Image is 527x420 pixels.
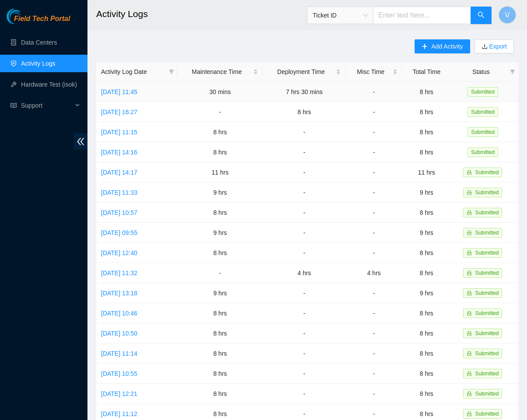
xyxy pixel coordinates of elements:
td: 8 hrs [402,243,451,263]
td: 8 hrs [402,323,451,343]
span: Submitted [475,310,499,316]
span: Submitted [475,230,499,236]
span: search [478,11,485,20]
td: 8 hrs [177,203,263,223]
a: [DATE] 11:12 [101,410,137,417]
a: Hardware Test (isok) [21,81,77,88]
span: Submitted [475,371,499,377]
td: 8 hrs [177,303,263,323]
span: lock [467,290,472,296]
span: Submitted [475,290,499,296]
a: [DATE] 13:18 [101,290,137,297]
td: 8 hrs [402,384,451,404]
td: - [346,122,402,142]
td: 4 hrs [263,263,346,283]
td: 9 hrs [177,223,263,243]
td: 8 hrs [402,142,451,162]
span: Field Tech Portal [14,15,70,23]
td: - [346,162,402,182]
span: lock [467,331,472,336]
span: Submitted [468,107,498,117]
td: 8 hrs [177,323,263,343]
span: Submitted [475,330,499,336]
a: Export [488,43,507,50]
span: lock [467,170,472,175]
a: [DATE] 11:14 [101,350,137,357]
span: Submitted [475,250,499,256]
td: 8 hrs [402,203,451,223]
span: lock [467,311,472,316]
span: lock [467,190,472,195]
a: [DATE] 10:50 [101,330,137,337]
a: [DATE] 11:45 [101,88,137,95]
td: - [177,263,263,283]
td: - [263,364,346,384]
td: - [346,323,402,343]
button: search [471,7,492,24]
span: lock [467,391,472,396]
th: Total Time [402,62,451,82]
td: - [263,343,346,364]
td: - [346,283,402,303]
span: Submitted [475,350,499,357]
td: 9 hrs [402,283,451,303]
span: lock [467,351,472,356]
td: - [346,303,402,323]
span: Status [456,67,506,77]
a: [DATE] 11:32 [101,269,137,276]
a: [DATE] 14:17 [101,169,137,176]
td: - [346,364,402,384]
a: [DATE] 10:55 [101,370,137,377]
td: 9 hrs [402,223,451,243]
a: Akamai TechnologiesField Tech Portal [7,16,70,27]
span: lock [467,210,472,215]
td: - [263,384,346,404]
span: lock [467,411,472,416]
a: [DATE] 11:15 [101,129,137,136]
span: Submitted [475,391,499,397]
span: lock [467,230,472,235]
span: Submitted [475,210,499,216]
td: - [346,343,402,364]
td: 8 hrs [177,364,263,384]
td: - [263,203,346,223]
td: - [346,82,402,102]
button: downloadExport [475,39,514,53]
span: Submitted [468,147,498,157]
a: [DATE] 11:33 [101,189,137,196]
td: - [346,203,402,223]
span: lock [467,270,472,276]
td: - [263,283,346,303]
td: 8 hrs [402,102,451,122]
a: Activity Logs [21,60,56,67]
td: 8 hrs [402,82,451,102]
input: Enter text here... [373,7,471,24]
button: plusAdd Activity [415,39,470,53]
span: Submitted [475,270,499,276]
a: [DATE] 16:27 [101,108,137,115]
td: - [177,102,263,122]
span: Submitted [468,87,498,97]
td: 8 hrs [177,122,263,142]
img: Akamai Technologies [7,9,44,24]
td: 8 hrs [402,122,451,142]
td: 8 hrs [402,263,451,283]
td: - [346,223,402,243]
td: 30 mins [177,82,263,102]
span: Support [21,97,73,114]
span: Ticket ID [313,9,368,22]
a: Data Centers [21,39,57,46]
td: - [263,182,346,203]
span: filter [508,65,517,78]
td: - [263,162,346,182]
td: 8 hrs [177,343,263,364]
span: filter [169,69,174,74]
span: Submitted [475,411,499,417]
td: - [263,122,346,142]
a: [DATE] 10:46 [101,310,137,317]
td: 7 hrs 30 mins [263,82,346,102]
span: Add Activity [431,42,463,51]
span: lock [467,250,472,255]
span: plus [422,43,428,50]
td: 9 hrs [402,182,451,203]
